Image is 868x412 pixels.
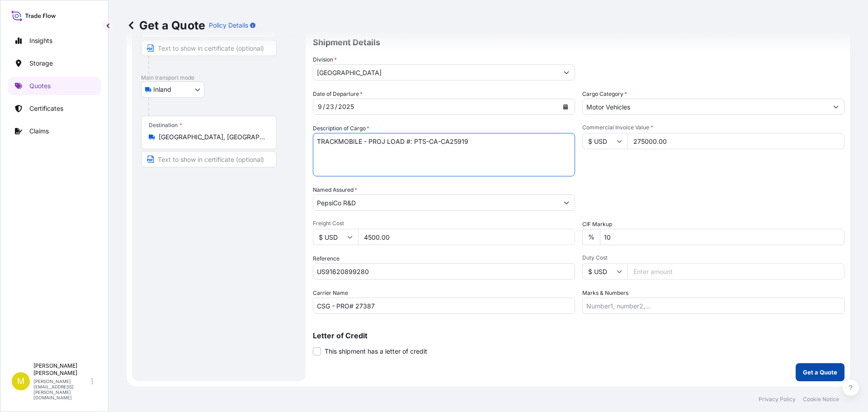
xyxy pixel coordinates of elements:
[358,229,575,245] input: Enter amount
[323,101,325,112] div: /
[325,101,335,112] div: day,
[313,263,575,279] input: Your internal reference
[583,99,828,115] input: Select a commodity type
[8,54,101,72] a: Storage
[803,396,839,403] a: Cookie Notice
[313,220,575,227] span: Freight Cost
[627,133,844,149] input: Type amount
[17,377,24,386] span: M
[29,104,63,113] p: Certificates
[582,298,844,314] input: Number1, number2,...
[29,127,49,136] p: Claims
[313,298,575,314] input: Enter name
[582,124,844,131] span: Commercial Invoice Value
[600,229,844,245] input: Enter percentage
[317,101,323,112] div: month,
[335,101,337,112] div: /
[313,289,348,298] label: Carrier Name
[582,254,844,261] span: Duty Cost
[313,64,558,81] input: Type to search division
[337,101,355,112] div: year,
[209,21,248,30] p: Policy Details
[558,99,573,114] button: Calendar
[558,194,575,211] button: Show suggestions
[29,81,51,90] p: Quotes
[153,85,171,94] span: Inland
[313,332,844,339] p: Letter of Credit
[33,362,90,377] p: [PERSON_NAME] [PERSON_NAME]
[29,59,53,68] p: Storage
[141,151,277,167] input: Text to appear on certificate
[803,368,837,377] p: Get a Quote
[313,185,357,194] label: Named Assured
[141,74,297,81] p: Main transport mode
[313,254,340,263] label: Reference
[313,124,369,133] label: Description of Cargo
[313,194,558,211] input: Full name
[759,396,796,403] a: Privacy Policy
[8,77,101,95] a: Quotes
[8,32,101,50] a: Insights
[127,18,205,33] p: Get a Quote
[313,55,337,64] label: Division
[796,363,844,381] button: Get a Quote
[33,379,90,400] p: [PERSON_NAME][EMAIL_ADDRESS][PERSON_NAME][DOMAIN_NAME]
[582,90,627,99] label: Cargo Category
[325,347,427,356] span: This shipment has a letter of credit
[582,220,612,229] label: CIF Markup
[8,99,101,118] a: Certificates
[582,229,600,245] div: %
[828,99,844,115] button: Show suggestions
[313,90,363,99] span: Date of Departure
[29,36,52,45] p: Insights
[149,122,182,129] div: Destination
[8,122,101,140] a: Claims
[159,133,265,142] input: Destination
[582,289,628,298] label: Marks & Numbers
[141,81,204,98] button: Select transport
[627,263,844,279] input: Enter amount
[558,64,575,81] button: Show suggestions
